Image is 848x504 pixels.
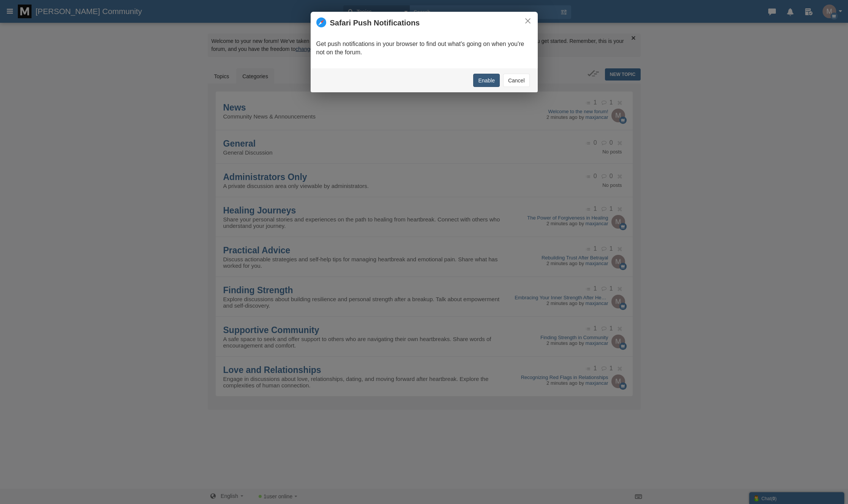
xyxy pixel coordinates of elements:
[524,17,532,25] button: ×
[353,19,420,27] span: Push Notifications
[330,19,351,27] span: Safari
[473,74,500,87] button: Enable
[316,40,532,57] p: Get push notifications in your browser to find out what's going on when you're not on the forum.
[503,74,530,87] button: Cancel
